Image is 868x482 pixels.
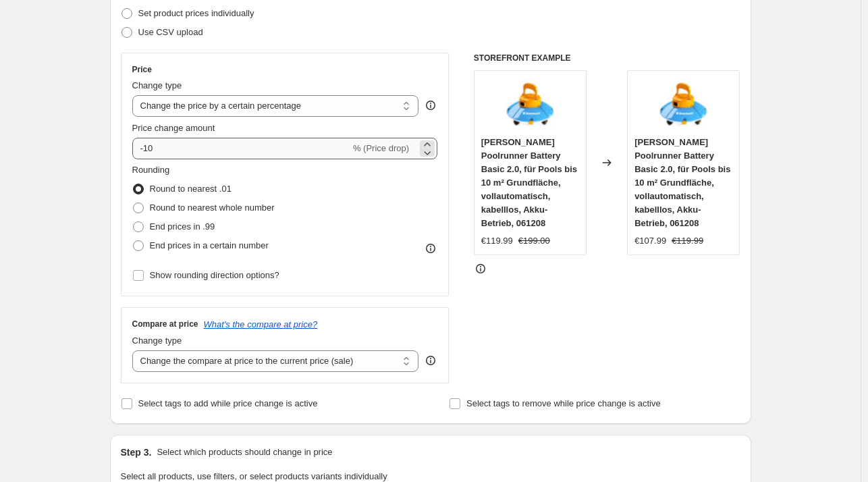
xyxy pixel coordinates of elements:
span: End prices in .99 [150,221,215,232]
h2: Step 3. [121,446,152,459]
span: Select tags to remove while price change is active [466,398,661,408]
span: Set product prices individually [138,8,254,18]
span: End prices in a certain number [150,240,269,250]
h6: STOREFRONT EXAMPLE [474,53,740,63]
span: Show rounding direction options? [150,270,279,280]
div: €119.99 [481,234,513,248]
p: Select which products should change in price [157,446,332,459]
input: -15 [132,138,350,159]
span: Price change amount [132,123,215,133]
span: Round to nearest .01 [150,184,232,194]
h3: Price [132,64,152,75]
img: 51XK3kBOSwL_80x.jpg [657,78,711,132]
span: Rounding [132,165,170,175]
span: % (Price drop) [353,143,409,153]
span: Select tags to add while price change is active [138,398,318,408]
img: 51XK3kBOSwL_80x.jpg [503,78,557,132]
div: help [424,354,437,367]
span: Change type [132,336,182,346]
strike: €119.99 [672,234,703,248]
span: Change type [132,80,182,90]
span: Round to nearest whole number [150,203,275,213]
span: [PERSON_NAME] Poolrunner Battery Basic 2.0, für Pools bis 10 m² Grundfläche, vollautomatisch, kab... [481,137,577,228]
span: Select all products, use filters, or select products variants individually [121,471,387,481]
button: What's the compare at price? [204,319,318,329]
strike: €199.00 [518,234,550,248]
div: €107.99 [634,234,666,248]
h3: Compare at price [132,319,198,329]
span: [PERSON_NAME] Poolrunner Battery Basic 2.0, für Pools bis 10 m² Grundfläche, vollautomatisch, kab... [634,137,730,228]
span: Use CSV upload [138,27,203,37]
div: help [424,99,437,112]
